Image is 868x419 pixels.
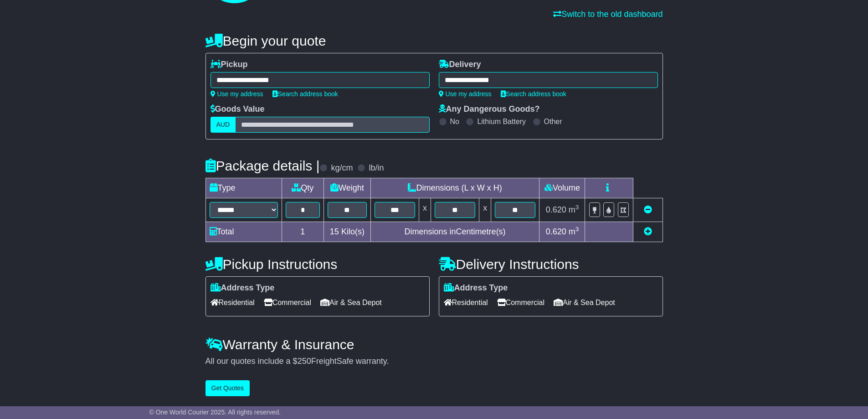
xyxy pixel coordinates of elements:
[546,205,566,214] span: 0.620
[479,198,491,222] td: x
[539,178,585,198] td: Volume
[575,204,579,211] sup: 3
[272,90,338,98] a: Search address book
[324,178,371,198] td: Weight
[546,227,566,236] span: 0.620
[211,295,255,310] span: Residential
[205,178,282,198] td: Type
[439,60,481,70] label: Delivery
[205,33,663,48] h4: Begin your quote
[149,409,281,416] span: © One World Courier 2025. All rights reserved.
[439,90,492,98] a: Use my address
[282,178,324,198] td: Qty
[205,357,663,367] div: All our quotes include a $ FreightSafe warranty.
[444,283,508,293] label: Address Type
[575,226,579,233] sup: 3
[330,227,339,236] span: 15
[369,163,384,173] label: lb/in
[444,295,488,310] span: Residential
[331,163,353,173] label: kg/cm
[205,337,663,352] h4: Warranty & Insurance
[211,90,263,98] a: Use my address
[320,295,382,310] span: Air & Sea Depot
[450,117,459,126] label: No
[370,222,539,242] td: Dimensions in Centimetre(s)
[211,283,275,293] label: Address Type
[282,222,324,242] td: 1
[205,222,282,242] td: Total
[211,60,248,70] label: Pickup
[205,158,320,173] h4: Package details |
[553,10,663,19] a: Switch to the old dashboard
[554,295,615,310] span: Air & Sea Depot
[205,257,430,272] h4: Pickup Instructions
[439,257,663,272] h4: Delivery Instructions
[569,227,579,236] span: m
[501,90,566,98] a: Search address book
[497,295,544,310] span: Commercial
[370,178,539,198] td: Dimensions (L x W x H)
[298,357,311,366] span: 250
[419,198,431,222] td: x
[211,117,236,133] label: AUD
[264,295,311,310] span: Commercial
[477,117,526,126] label: Lithium Battery
[569,205,579,214] span: m
[644,205,652,214] a: Remove this item
[544,117,562,126] label: Other
[439,104,540,114] label: Any Dangerous Goods?
[205,380,250,396] button: Get Quotes
[211,104,265,114] label: Goods Value
[324,222,371,242] td: Kilo(s)
[644,227,652,236] a: Add new item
